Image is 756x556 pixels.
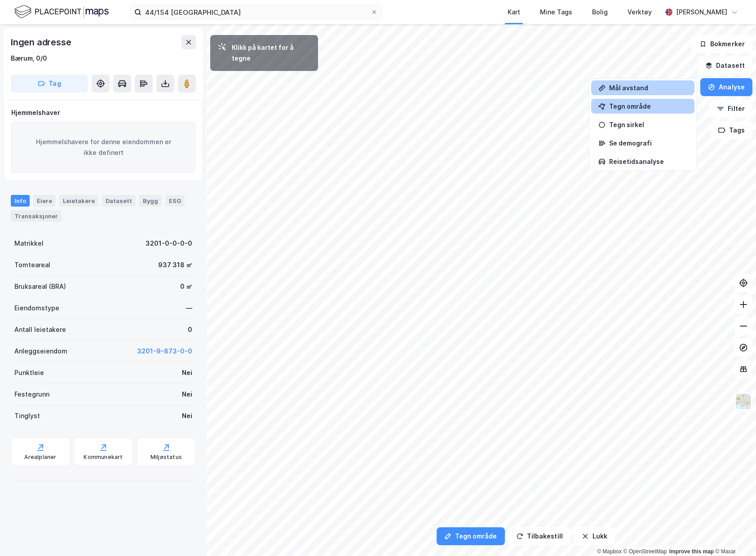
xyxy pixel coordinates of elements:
[574,527,615,545] button: Lukk
[232,42,311,64] div: Klikk på kartet for å tegne
[186,303,192,313] div: —
[165,195,185,207] div: ESG
[11,75,88,93] button: Tag
[24,454,56,461] div: Arealplaner
[182,410,192,421] div: Nei
[698,57,752,75] button: Datasett
[592,7,608,18] div: Bolig
[188,324,192,335] div: 0
[692,35,752,53] button: Bokmerker
[11,122,195,173] div: Hjemmelshavere for denne eiendommen er ikke definert
[508,7,520,18] div: Kart
[540,7,572,18] div: Mine Tags
[14,303,59,313] div: Eiendomstype
[180,281,192,292] div: 0 ㎡
[141,5,371,19] input: Søk på adresse, matrikkel, gårdeiere, leietakere eller personer
[33,195,56,207] div: Eiere
[11,107,195,118] div: Hjemmelshaver
[628,7,652,18] div: Verktøy
[609,139,687,147] div: Se demografi
[609,102,687,110] div: Tegn område
[700,78,752,96] button: Analyse
[84,454,123,461] div: Kommunekart
[609,121,687,128] div: Tegn sirkel
[158,260,192,270] div: 937 318 ㎡
[14,238,44,249] div: Matrikkel
[59,195,98,207] div: Leietakere
[597,548,622,555] a: Mapbox
[14,281,66,292] div: Bruksareal (BRA)
[11,195,30,207] div: Info
[11,35,73,49] div: Ingen adresse
[146,238,192,249] div: 3201-0-0-0-0
[14,410,40,421] div: Tinglyst
[623,548,667,555] a: OpenStreetMap
[735,393,752,410] img: Z
[711,121,752,139] button: Tags
[102,195,136,207] div: Datasett
[139,195,162,207] div: Bygg
[14,389,49,400] div: Festegrunn
[609,158,687,165] div: Reisetidsanalyse
[676,7,727,18] div: [PERSON_NAME]
[669,548,714,555] a: Improve this map
[11,53,47,64] div: Bærum, 0/0
[14,324,66,335] div: Antall leietakere
[709,100,752,118] button: Filter
[508,527,570,545] button: Tilbakestill
[14,367,44,378] div: Punktleie
[182,367,192,378] div: Nei
[14,346,67,357] div: Anleggseiendom
[14,260,50,270] div: Tomteareal
[711,513,756,556] div: Kontrollprogram for chat
[711,513,756,556] iframe: Chat Widget
[609,84,687,92] div: Mål avstand
[137,346,192,357] button: 3201-9-873-0-0
[14,4,109,20] img: logo.f888ab2527a4732fd821a326f86c7f29.svg
[150,454,182,461] div: Miljøstatus
[182,389,192,400] div: Nei
[11,210,62,222] div: Transaksjoner
[437,527,505,545] button: Tegn område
